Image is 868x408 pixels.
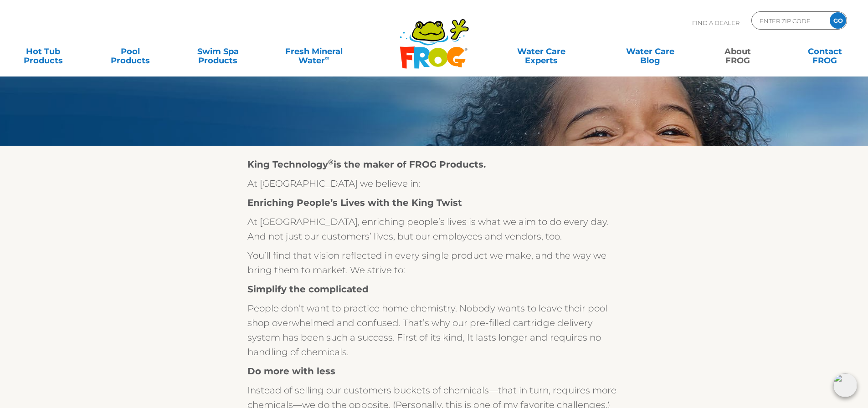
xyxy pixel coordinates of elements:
[247,176,621,191] p: At [GEOGRAPHIC_DATA] we believe in:
[247,159,486,170] strong: King Technology is the maker of FROG Products.
[486,42,596,61] a: Water CareExperts
[616,42,684,61] a: Water CareBlog
[830,12,846,29] input: GO
[704,42,771,61] a: AboutFROG
[325,54,329,61] sup: ∞
[247,301,621,359] p: People don’t want to practice home chemistry. Nobody wants to leave their pool shop overwhelmed a...
[833,373,857,397] img: openIcon
[759,14,820,27] input: Zip Code Form
[184,42,252,61] a: Swim SpaProducts
[247,284,369,295] strong: Simplify the complicated
[247,214,621,244] p: At [GEOGRAPHIC_DATA], enriching people’s lives is what we aim to do every day. And not just our c...
[247,248,621,277] p: You’ll find that vision reflected in every single product we make, and the way we bring them to m...
[271,42,356,61] a: Fresh MineralWater∞
[247,197,462,208] strong: Enriching People’s Lives with the King Twist
[9,42,77,61] a: Hot TubProducts
[328,158,334,166] sup: ®
[247,366,335,377] strong: Do more with less
[97,42,164,61] a: PoolProducts
[692,11,740,34] p: Find A Dealer
[791,42,859,61] a: ContactFROG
